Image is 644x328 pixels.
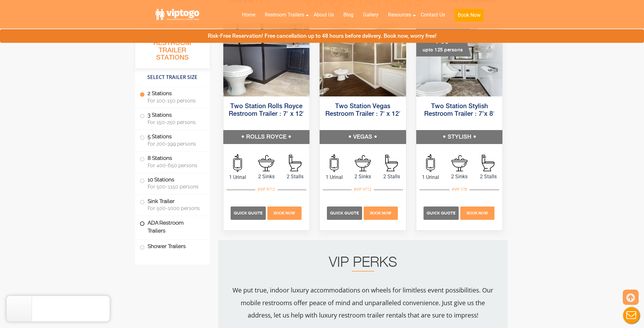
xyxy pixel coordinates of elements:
span: Book Now [370,211,392,215]
span: Quick Quote [234,211,263,215]
span: 1 Urinal [320,174,348,181]
span: 2 Stalls [377,173,406,180]
span: For 400-650 persons [148,162,202,168]
span: For 150-250 persons [148,119,202,125]
a: Book Now [450,8,488,25]
img: an icon of stall [482,155,494,171]
a: Blog [339,8,358,22]
h3: All Portable Restroom Trailer Stations [135,30,210,68]
img: an icon of urinal [233,154,242,172]
img: an icon of sink [355,155,371,171]
a: Two Station Vegas Restroom Trailer : 7′ x 12′ [325,103,400,117]
img: A mini restroom trailer with two separate stations and separate doors for males and females [416,23,503,96]
div: #VIP R712 [255,185,277,194]
a: Quick Quote [327,210,363,216]
label: 5 Stations [140,130,205,150]
span: 2 Sinks [252,173,281,180]
img: an icon of sink [258,155,274,171]
h5: ROLLS ROYCE [223,130,310,144]
a: Resources [383,8,416,22]
a: Quick Quote [424,210,460,216]
label: 10 Stations [140,173,205,193]
a: Book Now [363,210,399,216]
img: an icon of sink [451,155,468,171]
div: #VIP V712 [352,185,374,194]
label: ADA Restroom Trailers [140,216,205,238]
a: Restroom Trailers [260,8,309,22]
span: 2 Sinks [348,173,377,180]
span: Book Now [467,211,488,215]
h5: VEGAS [320,130,406,144]
h5: STYLISH [416,130,503,144]
button: Live Chat [619,303,644,328]
label: Sink Trailer [140,194,205,214]
label: 8 Stations [140,152,205,171]
img: an icon of urinal [330,154,339,172]
img: an icon of stall [289,155,302,171]
a: Book Now [459,210,495,216]
img: Side view of two station restroom trailer with separate doors for males and females [223,23,310,96]
label: 3 Stations [140,108,205,128]
img: an icon of urinal [426,154,435,172]
span: 1 Urinal [416,174,445,181]
span: For 500-1000 persons [148,205,202,211]
span: Quick Quote [427,211,456,215]
a: Home [237,8,260,22]
button: Book Now [455,9,484,22]
p: We put true, indoor luxury accommodations on wheels for limitless event possibilities. Our mobile... [231,284,495,321]
h4: Select Trailer Size [135,71,210,83]
div: #VIP S78 [450,185,469,194]
span: For 500-1150 persons [148,184,202,190]
a: Book Now [266,210,302,216]
span: Quick Quote [330,211,359,215]
span: 2 Sinks [445,173,474,180]
span: 2 Stalls [474,173,503,180]
a: Quick Quote [231,210,267,216]
img: Side view of two station restroom trailer with separate doors for males and females [320,23,406,96]
span: 1 Urinal [223,174,252,181]
label: 2 Stations [140,87,205,107]
a: Two Station Rolls Royce Restroom Trailer : 7′ x 12′ [229,103,304,117]
h2: VIP PERKS [231,256,495,272]
a: About Us [309,8,339,22]
a: Two Station Stylish Restroom Trailer : 7’x 8′ [424,103,494,117]
a: Contact Us [416,8,450,22]
span: 2 Stalls [281,173,309,180]
a: Gallery [358,8,383,22]
span: For 200-399 persons [148,141,202,147]
img: an icon of stall [385,155,398,171]
label: Shower Trailers [140,240,205,253]
span: Book Now [274,211,295,215]
span: For 100-150 persons [148,98,202,104]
